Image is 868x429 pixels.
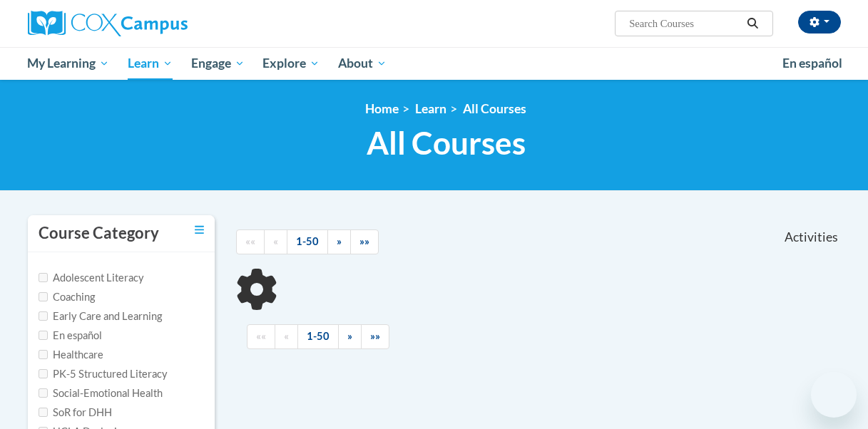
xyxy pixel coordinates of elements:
[742,15,763,32] button: Search
[359,235,369,247] span: »»
[327,229,351,254] a: Next
[365,101,399,116] a: Home
[19,47,119,80] a: My Learning
[191,55,245,72] span: Engage
[337,235,342,247] span: »
[39,289,95,305] label: Coaching
[39,331,48,340] input: Checkbox for Options
[284,330,289,342] span: «
[811,372,857,418] iframe: Button to launch messaging window
[347,330,352,342] span: »
[773,48,852,78] a: En español
[39,311,48,321] input: Checkbox for Options
[28,11,285,36] a: Cox Campus
[297,324,339,349] a: 1-50
[236,229,265,254] a: Begining
[463,101,526,116] a: All Courses
[415,101,446,116] a: Learn
[39,386,163,401] label: Social-Emotional Health
[39,350,48,359] input: Checkbox for Options
[262,55,320,72] span: Explore
[39,270,144,286] label: Adolescent Literacy
[287,229,328,254] a: 1-50
[245,235,255,247] span: ««
[785,229,838,245] span: Activities
[798,11,841,33] button: Account Settings
[28,11,188,36] img: Cox Campus
[39,273,48,282] input: Checkbox for Options
[350,229,379,254] a: End
[39,405,112,420] label: SoR for DHH
[256,330,266,342] span: ««
[782,56,842,71] span: En español
[182,47,254,80] a: Engage
[118,47,182,80] a: Learn
[39,369,48,378] input: Checkbox for Options
[17,47,852,80] div: Main menu
[39,222,159,244] h3: Course Category
[39,292,48,301] input: Checkbox for Options
[361,324,389,349] a: End
[39,347,103,363] label: Healthcare
[39,388,48,398] input: Checkbox for Options
[264,229,287,254] a: Previous
[628,15,742,32] input: Search Courses
[39,408,48,417] input: Checkbox for Options
[195,222,204,238] a: Toggle collapse
[39,328,102,343] label: En español
[39,366,168,382] label: PK-5 Structured Literacy
[247,324,275,349] a: Begining
[367,124,526,162] span: All Courses
[338,324,362,349] a: Next
[338,55,387,72] span: About
[329,47,396,80] a: About
[39,309,162,324] label: Early Care and Learning
[273,235,278,247] span: «
[253,47,329,80] a: Explore
[370,330,380,342] span: »»
[128,55,173,72] span: Learn
[275,324,298,349] a: Previous
[27,55,109,72] span: My Learning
